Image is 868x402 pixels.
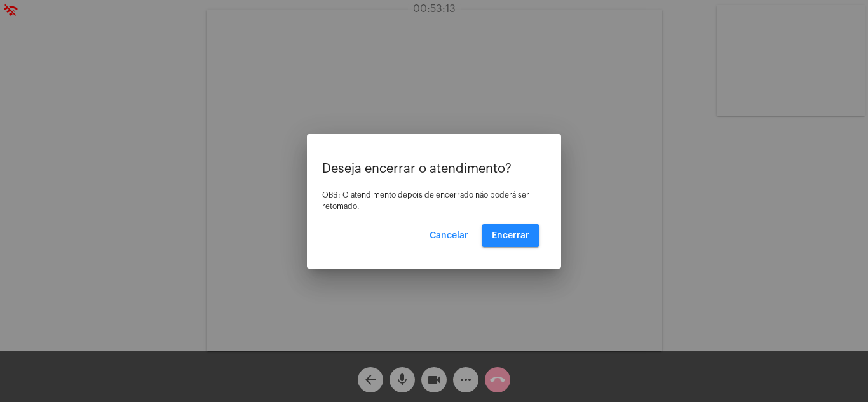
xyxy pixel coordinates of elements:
p: Deseja encerrar o atendimento? [322,162,546,176]
button: Cancelar [419,224,478,247]
span: Encerrar [492,231,529,240]
span: OBS: O atendimento depois de encerrado não poderá ser retomado. [322,191,529,210]
button: Encerrar [482,224,539,247]
span: Cancelar [430,231,468,240]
